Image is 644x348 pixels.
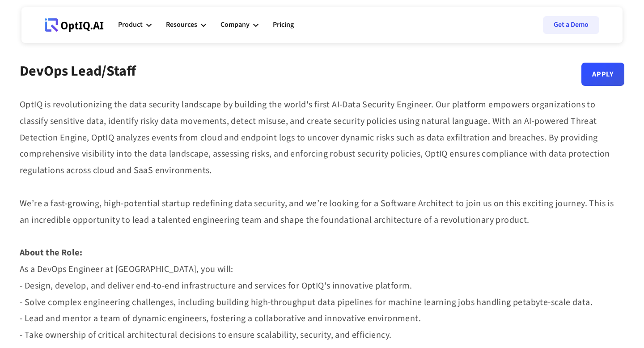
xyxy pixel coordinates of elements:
div: Company [220,12,258,38]
strong: OptIQ is revolutionizing the data security landscape by building the world's first AI-Data Securi... [20,98,614,226]
a: Apply [581,63,624,86]
div: Product [118,19,143,31]
strong: About the Role: [20,246,82,259]
div: Company [220,19,250,31]
a: Webflow Homepage [45,12,104,38]
div: Resources [166,12,206,38]
div: DevOps Lead/Staff [20,63,136,86]
div: Resources [166,19,197,31]
div: Product [118,12,152,38]
a: Pricing [273,12,294,38]
a: Get a Demo [543,16,599,34]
